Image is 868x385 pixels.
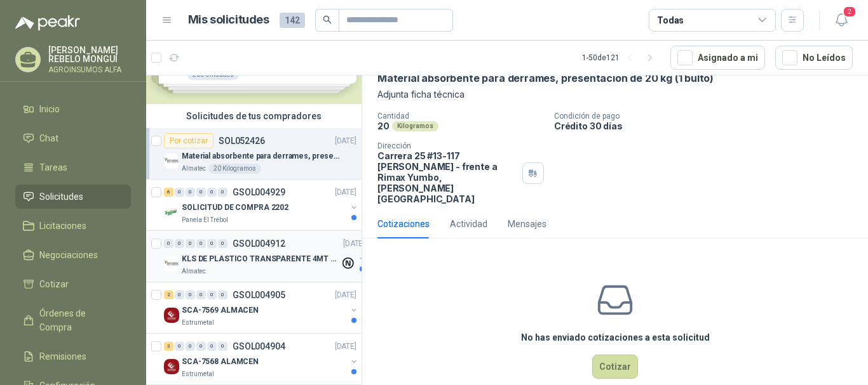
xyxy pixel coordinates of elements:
[175,342,184,351] div: 0
[582,48,660,68] div: 1 - 50 de 121
[182,202,288,214] p: SOLICITUD DE COMPRA 2202
[15,126,131,150] a: Chat
[196,290,206,299] div: 0
[39,277,69,291] span: Cotizar
[377,121,390,131] p: 20
[39,190,83,204] span: Solicitudes
[15,243,131,267] a: Negociaciones
[164,308,179,323] img: Company Logo
[15,272,131,296] a: Cotizar
[233,290,285,299] p: GSOL004905
[39,349,86,363] span: Remisiones
[508,217,546,231] div: Mensajes
[182,318,214,328] p: Estrumetal
[186,188,195,197] div: 0
[208,164,261,174] div: 20 Kilogramos
[15,214,131,238] a: Licitaciones
[39,248,98,262] span: Negociaciones
[218,290,227,299] div: 0
[48,46,131,63] p: [PERSON_NAME] REBELO MONGUI
[323,15,332,24] span: search
[164,359,179,374] img: Company Logo
[657,13,684,27] div: Todas
[280,13,305,28] span: 142
[164,287,359,328] a: 2 0 0 0 0 0 GSOL004905[DATE] Company LogoSCA-7569 ALMACENEstrumetal
[175,239,184,248] div: 0
[218,239,227,248] div: 0
[670,46,765,70] button: Asignado a mi
[392,121,438,131] div: Kilogramos
[377,141,517,150] p: Dirección
[343,238,365,250] p: [DATE]
[182,253,340,265] p: KLS DE PLASTICO TRANSPARENTE 4MT CAL 4 Y CINTA TRA
[335,186,356,199] p: [DATE]
[164,342,173,351] div: 3
[39,102,60,116] span: Inicio
[233,342,285,351] p: GSOL004904
[450,217,487,231] div: Actividad
[182,369,214,379] p: Estrumetal
[592,355,638,379] button: Cotizar
[207,342,217,351] div: 0
[830,9,853,32] button: 2
[15,344,131,369] a: Remisiones
[182,266,206,277] p: Almatec
[377,112,544,121] p: Cantidad
[164,205,179,220] img: Company Logo
[207,188,217,197] div: 0
[164,236,367,277] a: 0 0 0 0 0 0 GSOL004912[DATE] Company LogoKLS DE PLASTICO TRANSPARENTE 4MT CAL 4 Y CINTA TRAAlmatec
[377,217,430,231] div: Cotizaciones
[377,72,714,85] p: Material absorbente para derrames, presentación de 20 kg (1 bulto)
[196,342,206,351] div: 0
[196,188,206,197] div: 0
[39,306,119,334] span: Órdenes de Compra
[164,256,179,271] img: Company Logo
[377,150,517,204] p: Carrera 25 #13-117 [PERSON_NAME] - frente a Rimax Yumbo , [PERSON_NAME][GEOGRAPHIC_DATA]
[164,339,359,379] a: 3 0 0 0 0 0 GSOL004904[DATE] Company LogoSCA-7568 ALAMCENEstrumetal
[196,239,206,248] div: 0
[164,185,359,225] a: 6 0 0 0 0 0 GSOL004929[DATE] Company LogoSOLICITUD DE COMPRA 2202Panela El Trébol
[233,188,285,197] p: GSOL004929
[15,155,131,179] a: Tareas
[39,219,86,233] span: Licitaciones
[554,112,863,121] p: Condición de pago
[15,97,131,121] a: Inicio
[335,289,356,301] p: [DATE]
[554,121,863,131] p: Crédito 30 días
[146,128,362,179] a: Por cotizarSOL052426[DATE] Company LogoMaterial absorbente para derrames, presentación de 20 kg (...
[182,304,259,316] p: SCA-7569 ALMACEN
[164,239,173,248] div: 0
[164,290,173,299] div: 2
[182,215,228,225] p: Panela El Trébol
[175,188,184,197] div: 0
[186,290,195,299] div: 0
[207,239,217,248] div: 0
[39,160,67,174] span: Tareas
[218,342,227,351] div: 0
[377,88,853,101] p: Adjunta ficha técnica
[164,133,214,148] div: Por cotizar
[186,342,195,351] div: 0
[218,188,227,197] div: 0
[182,164,206,174] p: Almatec
[335,135,356,147] p: [DATE]
[775,46,853,70] button: No Leídos
[219,136,265,145] p: SOL052426
[146,104,362,128] div: Solicitudes de tus compradores
[233,239,285,248] p: GSOL004912
[175,290,184,299] div: 0
[182,150,340,162] p: Material absorbente para derrames, presentación de 20 kg (1 bulto)
[164,153,179,169] img: Company Logo
[186,239,195,248] div: 0
[182,356,259,368] p: SCA-7568 ALAMCEN
[15,301,131,339] a: Órdenes de Compra
[164,188,173,197] div: 6
[335,341,356,353] p: [DATE]
[188,11,269,29] h1: Mis solicitudes
[15,15,80,30] img: Logo peakr
[843,6,857,18] span: 2
[521,330,710,344] h3: No has enviado cotizaciones a esta solicitud
[48,66,131,74] p: AGROINSUMOS ALFA
[39,131,58,145] span: Chat
[15,185,131,209] a: Solicitudes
